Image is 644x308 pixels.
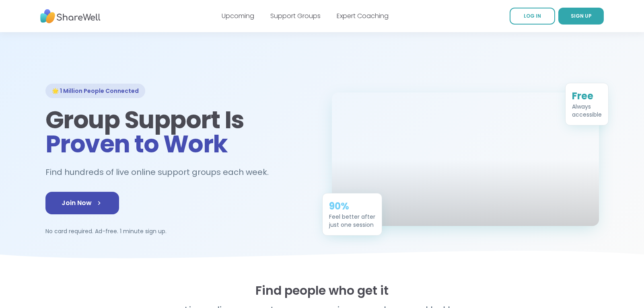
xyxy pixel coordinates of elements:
h1: Group Support Is [45,108,313,156]
a: Expert Coaching [337,11,389,21]
div: 90% [329,200,375,213]
a: Upcoming [222,11,254,21]
span: Join Now [62,198,103,208]
a: Join Now [45,192,119,214]
a: SIGN UP [558,8,604,25]
h2: Find people who get it [45,283,599,298]
div: Feel better after just one session [329,213,375,229]
a: LOG IN [510,8,555,25]
div: Always accessible [572,103,602,119]
span: Proven to Work [45,127,228,161]
div: 🌟 1 Million People Connected [45,84,145,98]
a: Support Groups [270,11,321,21]
div: Free [572,90,602,103]
span: LOG IN [524,12,541,19]
h2: Find hundreds of live online support groups each week. [45,166,277,179]
span: SIGN UP [571,12,592,19]
p: No card required. Ad-free. 1 minute sign up. [45,227,313,235]
img: ShareWell Nav Logo [40,5,101,27]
